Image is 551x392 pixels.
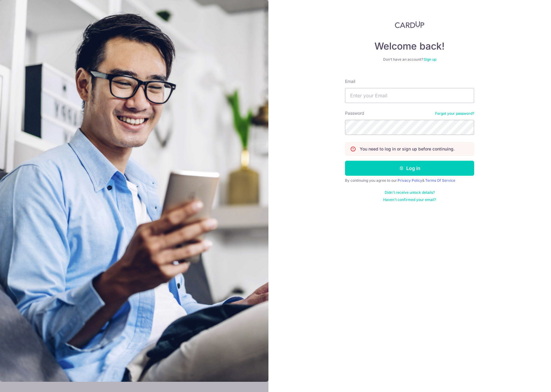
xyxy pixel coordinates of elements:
[360,146,455,152] p: You need to log in or sign up before continuing.
[345,88,474,103] input: Enter your Email
[435,111,474,116] a: Forgot your password?
[345,40,474,52] h4: Welcome back!
[424,57,436,62] a: Sign up
[345,78,355,84] label: Email
[345,110,364,116] label: Password
[383,197,436,202] a: Haven't confirmed your email?
[395,21,424,28] img: CardUp Logo
[398,178,422,183] a: Privacy Policy
[385,190,435,195] a: Didn't receive unlock details?
[345,161,474,176] button: Log in
[425,178,455,183] a: Terms Of Service
[345,57,474,62] div: Don’t have an account?
[345,178,474,183] div: By continuing you agree to our &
